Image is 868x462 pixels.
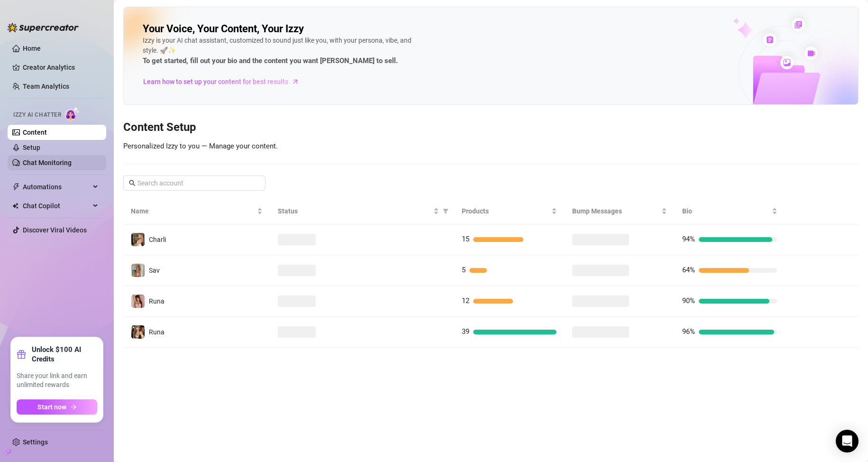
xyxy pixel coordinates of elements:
[441,204,450,218] span: filter
[143,74,306,89] a: Learn how to set up your content for best results
[17,399,97,415] button: Start nowarrow-right
[123,198,270,224] th: Name
[443,208,448,214] span: filter
[131,295,145,308] img: Runa
[123,120,859,135] h3: Content Setup
[23,129,47,136] a: Content
[462,235,469,243] span: 15
[149,328,164,336] span: Runa
[131,206,255,216] span: Name
[23,60,99,75] a: Creator Analytics
[143,36,427,67] div: Izzy is your AI chat assistant, customized to sound just like you, with your persona, vibe, and s...
[65,107,80,120] img: AI Chatter
[8,23,79,32] img: logo-BBDzfeDw.svg
[711,8,858,104] img: ai-chatter-content-library-cLFOSyPT.png
[23,226,87,234] a: Discover Viral Videos
[129,180,136,186] span: search
[12,183,20,191] span: thunderbolt
[149,297,164,305] span: Runa
[565,198,675,224] th: Bump Messages
[270,198,454,224] th: Status
[17,350,26,359] span: gift
[13,111,61,120] span: Izzy AI Chatter
[462,206,549,216] span: Products
[131,264,145,277] img: Sav
[149,267,160,274] span: Sav
[23,144,40,151] a: Setup
[17,371,97,390] span: Share your link and earn unlimited rewards
[5,449,11,455] span: build
[462,266,466,274] span: 5
[23,159,72,166] a: Chat Monitoring
[572,206,660,216] span: Bump Messages
[836,430,859,453] div: Open Intercom Messenger
[682,296,695,305] span: 90%
[131,233,145,246] img: Charli
[143,56,398,65] strong: To get started, fill out your bio and the content you want [PERSON_NAME] to sell.
[143,76,288,87] span: Learn how to set up your content for best results
[12,203,18,209] img: Chat Copilot
[682,206,770,216] span: Bio
[682,266,695,274] span: 64%
[291,77,300,86] span: arrow-right
[37,403,66,411] span: Start now
[23,45,41,52] a: Home
[143,22,304,36] h2: Your Voice, Your Content, Your Izzy
[462,327,469,336] span: 39
[682,327,695,336] span: 96%
[682,235,695,243] span: 94%
[70,404,77,410] span: arrow-right
[23,179,90,194] span: Automations
[278,206,431,216] span: Status
[32,345,97,364] strong: Unlock $100 AI Credits
[462,296,469,305] span: 12
[149,236,166,243] span: Charli
[23,83,69,90] a: Team Analytics
[675,198,785,224] th: Bio
[23,198,90,213] span: Chat Copilot
[131,325,145,339] img: Runa
[23,438,48,446] a: Settings
[137,178,252,188] input: Search account
[123,142,278,150] span: Personalized Izzy to you — Manage your content.
[454,198,565,224] th: Products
